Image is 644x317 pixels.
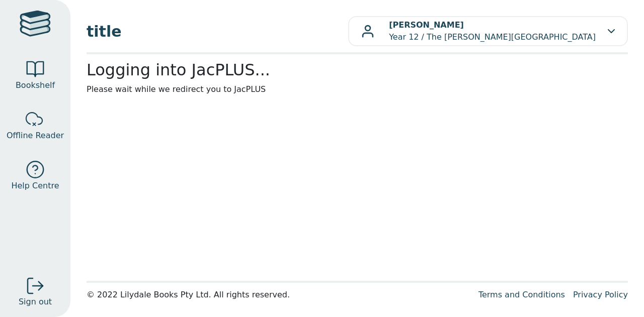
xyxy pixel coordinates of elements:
[87,83,628,95] p: Please wait while we redirect you to JacPLUS
[389,20,464,30] b: [PERSON_NAME]
[16,79,55,91] span: Bookshelf
[478,290,565,299] a: Terms and Conditions
[389,19,596,43] p: Year 12 / The [PERSON_NAME][GEOGRAPHIC_DATA]
[87,20,348,43] span: title
[348,16,628,46] button: [PERSON_NAME]Year 12 / The [PERSON_NAME][GEOGRAPHIC_DATA]
[87,289,470,301] div: © 2022 Lilydale Books Pty Ltd. All rights reserved.
[7,130,64,142] span: Offline Reader
[573,290,628,299] a: Privacy Policy
[19,296,52,308] span: Sign out
[11,180,59,192] span: Help Centre
[87,60,628,79] h2: Logging into JacPLUS...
